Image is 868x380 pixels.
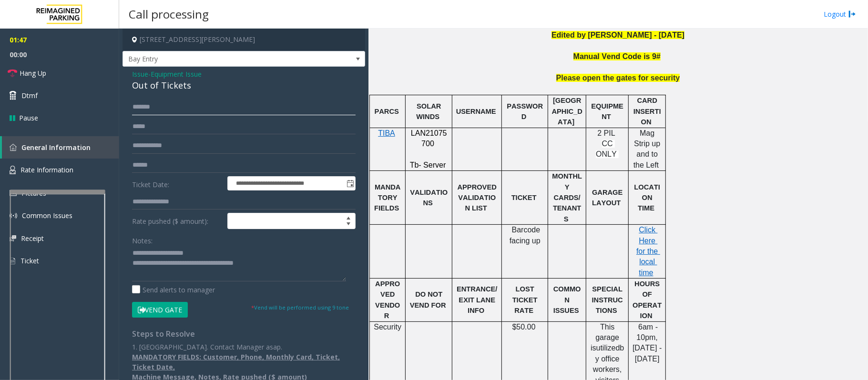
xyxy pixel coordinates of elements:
[375,280,400,320] span: APPROVED VENDOR
[510,226,542,244] span: Barcode facing up
[21,143,91,152] span: General Information
[132,79,356,92] div: Out of Tickets
[552,172,582,223] span: MONTHLY CARDS/TENANTS
[416,102,443,120] span: SOLAR WINDS
[374,183,400,212] span: MANDATORY FIELDS
[592,102,624,120] span: EQUIPMENT
[123,29,365,51] h4: [STREET_ADDRESS][PERSON_NAME]
[633,97,661,126] span: CARD INSERTION
[342,221,355,229] span: Decrease value
[374,323,401,331] span: Security
[375,108,399,115] span: PARCS
[378,130,395,137] a: TIBA
[634,183,661,212] span: LOCATION TIME
[512,323,536,331] span: $50.00
[132,69,148,79] span: Issue
[251,304,349,311] small: Vend will be performed using 9 tone
[130,213,225,229] label: Rate pushed ($ amount):
[10,166,16,174] img: 'icon'
[633,280,662,320] span: HOURS OF OPERATION
[132,302,188,318] button: Vend Gate
[592,285,624,314] span: SPECIAL INSTRUCTIONS
[507,102,543,120] span: PASSWORD
[132,352,340,371] u: MANDATORY FIELDS: Customer, Phone, Monthly Card, Ticket, Ticket Date,
[123,51,317,67] span: Bay Entry
[633,323,664,363] span: 6am - 10pm, [DATE] - [DATE]
[552,97,582,126] span: [GEOGRAPHIC_DATA]
[124,2,214,26] h3: Call processing
[556,74,680,82] span: Please open the gates for security
[457,285,498,314] span: ENTRANCE/EXIT LANE INFO
[573,52,661,60] span: Manual Vend Code is 9#
[345,177,355,190] span: Toggle popup
[148,70,202,79] span: -
[824,9,856,19] a: Logout
[848,9,856,19] img: logout
[512,285,540,314] span: LOST TICKET RATE
[553,285,581,314] span: COMMON ISSUES
[378,129,395,137] span: TIBA
[19,113,38,123] span: Pause
[21,90,38,100] span: Dtmf
[596,140,617,158] span: CC ONLY
[132,342,356,352] p: 1. [GEOGRAPHIC_DATA]. Contact Manager asap.
[21,189,46,198] span: Pictures
[130,176,225,190] label: Ticket Date:
[20,68,46,78] span: Hang Up
[20,165,73,174] span: Rate Information
[132,285,215,295] label: Send alerts to manager
[636,226,660,277] a: Click Here for the local time
[2,136,119,159] a: General Information
[342,213,355,221] span: Increase value
[132,232,153,246] label: Notes:
[597,129,615,137] span: 2 PIL
[410,161,419,169] span: Tb
[551,31,684,39] b: Edited by [PERSON_NAME] - [DATE]
[456,108,496,115] span: USERNAME
[419,161,446,169] span: - Server
[410,189,448,207] span: VALIDATIONS
[151,69,202,79] span: Equipment Issue
[511,194,537,201] span: TICKET
[458,183,499,212] span: APPROVED VALIDATION LIST
[132,330,356,339] h4: Steps to Resolve
[592,189,624,207] span: GARAGE LAYOUT
[10,144,17,151] img: 'icon'
[410,290,446,309] span: DO NOT VEND FOR
[596,344,620,352] span: utilized
[591,323,622,352] span: This garage is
